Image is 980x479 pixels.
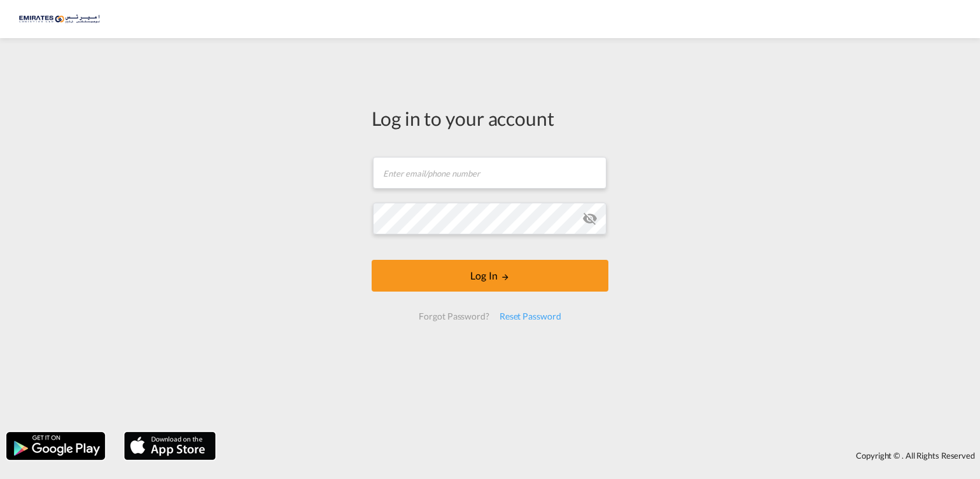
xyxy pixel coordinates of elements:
[123,431,217,461] img: apple.png
[582,211,598,226] md-icon: icon-eye-off
[372,105,608,132] div: Log in to your account
[494,305,566,328] div: Reset Password
[5,431,106,461] img: google.png
[19,5,105,34] img: c67187802a5a11ec94275b5db69a26e6.png
[373,157,606,189] input: Enter email/phone number
[222,445,980,466] div: Copyright © . All Rights Reserved
[414,305,494,328] div: Forgot Password?
[372,260,608,292] button: LOGIN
